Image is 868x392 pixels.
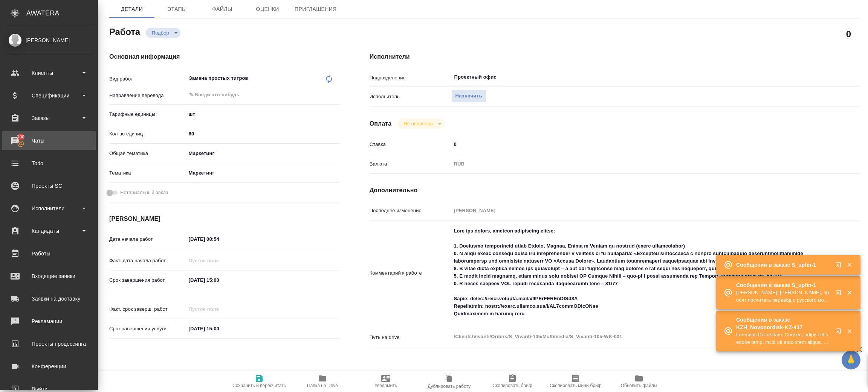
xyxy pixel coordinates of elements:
a: 100Чаты [2,131,96,150]
span: Нотариальный заказ [120,189,168,196]
button: Скопировать мини-бриф [544,371,607,392]
span: Детали [114,5,150,14]
a: Проекты процессинга [2,334,96,353]
div: Маркетинг [186,167,339,179]
div: Входящие заявки [6,270,92,282]
h4: Исполнители [370,52,860,61]
span: Скопировать бриф [492,383,532,388]
p: Кол-во единиц [109,130,186,138]
button: Папка на Drive [291,371,354,392]
p: Общая тематика [109,150,186,157]
p: Тематика [109,169,186,177]
input: ✎ Введи что-нибудь [186,128,339,139]
button: Скопировать бриф [481,371,544,392]
span: Оценки [249,5,286,14]
p: [PERSON_NAME]: [PERSON_NAME], просят посчитать перевод с русского можешь инструкции посмотреть ещ... [736,289,830,304]
button: Сохранить и пересчитать [228,371,291,392]
p: Тарифные единицы [109,111,186,118]
input: ✎ Введи что-нибудь [186,234,252,245]
p: Факт. дата начала работ [109,257,186,264]
input: Пустое поле [186,304,252,315]
div: [PERSON_NAME] [6,36,92,44]
p: Срок завершения работ [109,277,186,284]
div: Заявки на доставку [6,293,92,304]
input: Пустое поле [451,205,819,216]
p: Комментарий к работе [370,269,451,277]
p: Вид работ [109,75,186,83]
div: Чаты [6,135,92,146]
span: Папка на Drive [307,383,338,388]
div: RUB [451,158,819,170]
h4: [PERSON_NAME] [109,214,339,223]
button: Подбор [150,30,171,36]
p: Путь на drive [370,334,451,341]
div: Рекламации [6,316,92,327]
div: Исполнители [6,203,92,214]
div: Проекты SC [6,180,92,191]
h2: 0 [846,27,851,40]
button: Открыть в новой вкладке [831,285,849,303]
button: Уведомить [354,371,417,392]
div: Todo [6,158,92,169]
span: Скопировать мини-бриф [550,383,601,388]
input: Пустое поле [186,255,252,266]
div: AWATERA [26,6,98,21]
button: Дублировать работу [417,371,481,392]
span: Приглашения [295,5,337,14]
textarea: /Clients/Vivanti/Orders/S_Vivanti-105/Multimedia/S_Vivanti-105-WK-001 [451,330,819,343]
button: Назначить [451,90,486,103]
button: Открыть в новой вкладке [831,324,849,342]
p: Направление перевода [109,92,186,99]
button: Обновить файлы [607,371,671,392]
a: Конференции [2,357,96,376]
div: Спецификации [6,90,92,101]
h4: Основная информация [109,52,339,61]
span: Этапы [159,5,195,14]
button: Закрыть [842,328,857,334]
p: Подразделение [370,74,451,82]
div: Заказы [6,112,92,124]
button: Открыть в новой вкладке [831,257,849,275]
a: Todo [2,154,96,173]
h4: Дополнительно [370,186,860,195]
input: ✎ Введи что-нибудь [451,139,819,150]
a: Проекты SC [2,176,96,195]
span: 100 [12,133,29,141]
span: Файлы [204,5,240,14]
p: Сообщения в заказе KZH_Novonordisk-KZ-417 [736,316,830,331]
p: Сообщения в заказе S_upfin-1 [736,281,830,289]
input: ✎ Введи что-нибудь [188,90,312,99]
span: Дублировать работу [428,384,471,389]
p: Loremips Dolorsitam: Consec, adipis! el seddoe temp, incid utl etdolorem aliqua. enimadmini VE qu... [736,331,830,346]
span: Назначить [455,92,482,100]
textarea: Lore ips dolors, ametcon adipiscing elitse: 1. Doeiusmo temporincid utlab Etdolo, Magnaa, Enima m... [451,225,819,320]
div: Кандидаты [6,225,92,237]
p: Валюта [370,160,451,168]
a: Заявки на доставку [2,289,96,308]
p: Последнее изменение [370,207,451,214]
p: Сообщения в заказе S_upfin-1 [736,261,830,269]
button: Open [815,76,816,78]
a: Работы [2,244,96,263]
p: Дата начала работ [109,236,186,243]
div: Работы [6,248,92,259]
button: Закрыть [842,261,857,268]
a: Входящие заявки [2,267,96,286]
div: Подбор [397,119,444,129]
p: Ставка [370,141,451,148]
div: Клиенты [6,67,92,79]
span: Уведомить [374,383,397,388]
p: Исполнитель [370,93,451,100]
p: Факт. срок заверш. работ [109,305,186,313]
button: Не оплачена [401,120,435,127]
button: Open [335,94,337,96]
input: ✎ Введи что-нибудь [186,323,252,334]
a: Рекламации [2,312,96,331]
span: Сохранить и пересчитать [232,383,286,388]
input: ✎ Введи что-нибудь [186,275,252,286]
div: Конференции [6,361,92,372]
div: шт [186,108,339,121]
div: Подбор [146,28,180,38]
h4: Оплата [370,119,392,128]
p: Срок завершения услуги [109,325,186,333]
